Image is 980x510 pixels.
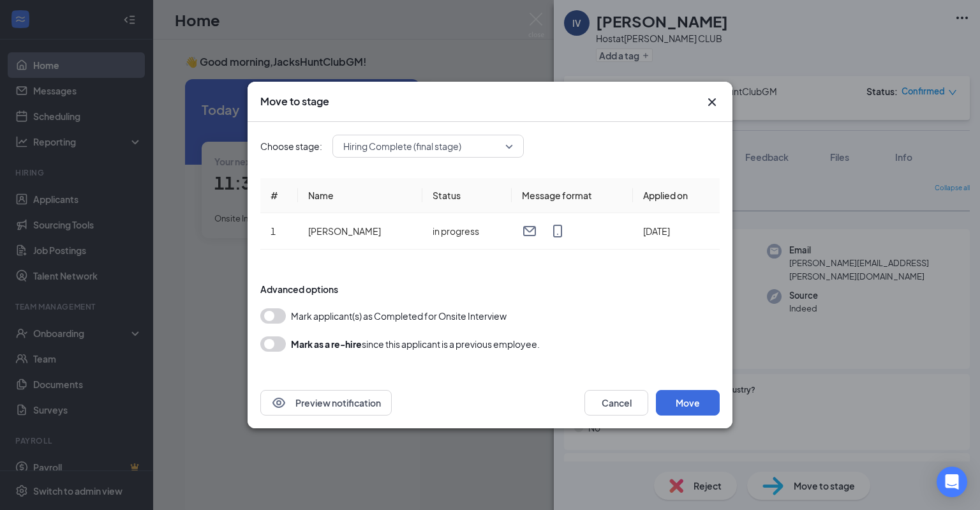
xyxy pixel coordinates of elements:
svg: Cross [704,94,720,110]
svg: Eye [271,395,286,410]
svg: MobileSms [550,223,565,239]
button: EyePreview notification [260,390,392,416]
th: Name [298,178,422,213]
div: Open Intercom Messenger [937,467,967,497]
span: 1 [271,225,276,237]
span: Mark applicant(s) as Completed for Onsite Interview [291,308,507,324]
button: Move [656,390,720,416]
b: Mark as a re-hire [291,338,362,350]
h3: Move to stage [260,94,329,109]
button: Cancel [584,390,648,416]
span: Choose stage: [260,139,322,153]
th: Message format [512,178,633,213]
svg: Email [522,223,537,239]
th: Applied on [633,178,720,213]
th: # [260,178,298,213]
span: Hiring Complete (final stage) [343,137,461,156]
button: Close [704,94,720,110]
th: Status [422,178,512,213]
td: in progress [422,213,512,250]
td: [PERSON_NAME] [298,213,422,250]
div: since this applicant is a previous employee. [291,336,540,352]
td: [DATE] [633,213,720,250]
div: Advanced options [260,283,720,296]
